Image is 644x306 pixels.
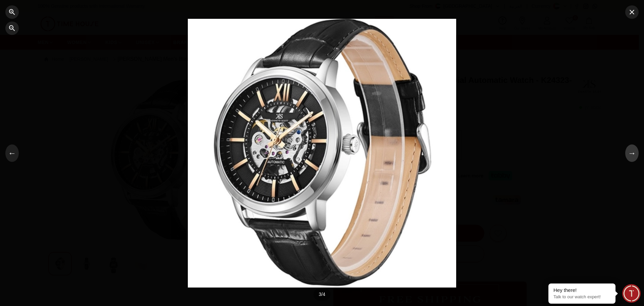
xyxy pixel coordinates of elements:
[553,294,610,300] p: Talk to our watch expert!
[5,144,19,162] button: ←
[313,288,330,301] div: 3 / 4
[625,144,639,162] button: →
[622,284,641,303] div: Chat Widget
[553,287,610,294] div: Hey there!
